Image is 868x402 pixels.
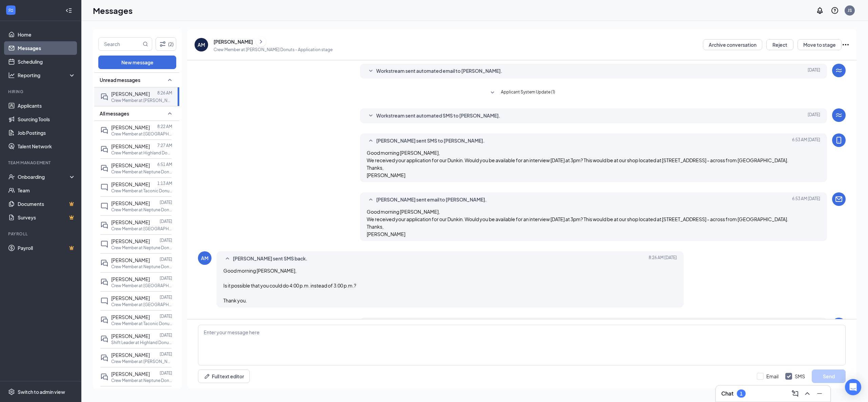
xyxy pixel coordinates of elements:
[488,89,555,97] button: SmallChevronDownApplicant System Update (1)
[100,110,129,117] span: All messages
[100,278,108,286] svg: DoubleChat
[100,93,108,101] svg: DoubleChat
[160,370,172,376] p: [DATE]
[100,221,108,229] svg: DoubleChat
[223,255,231,263] svg: SmallChevronUp
[111,314,150,320] span: [PERSON_NAME]
[111,124,150,130] span: [PERSON_NAME]
[233,255,307,263] span: [PERSON_NAME] sent SMS back.
[111,340,172,345] p: Shift Leader at Highland Donuts
[157,143,172,148] p: 7:27 AM
[204,373,210,380] svg: Pen
[111,283,172,289] p: Crew Member at [GEOGRAPHIC_DATA] Donuts
[649,255,677,263] span: [DATE] 8:26 AM
[835,66,843,75] svg: WorkstreamLogo
[100,316,108,324] svg: DoubleChat
[100,77,140,83] span: Unread messages
[18,72,76,79] div: Reporting
[111,378,172,383] p: Crew Member at Neptune Donuts
[111,264,172,270] p: Crew Member at Neptune Donuts
[111,150,172,156] p: Crew Member at Highland Donuts
[111,371,150,377] span: [PERSON_NAME]
[99,38,141,50] input: Search
[160,351,172,357] p: [DATE]
[808,112,820,120] span: [DATE]
[65,7,72,14] svg: Collapse
[111,162,150,168] span: [PERSON_NAME]
[160,237,172,243] p: [DATE]
[367,137,375,145] svg: SmallChevronUp
[18,184,76,197] a: Team
[100,164,108,172] svg: DoubleChat
[111,181,150,187] span: [PERSON_NAME]
[111,295,150,301] span: [PERSON_NAME]
[100,126,108,134] svg: DoubleChat
[831,6,839,15] svg: QuestionInfo
[111,143,150,149] span: [PERSON_NAME]
[100,145,108,153] svg: DoubleChat
[111,219,150,225] span: [PERSON_NAME]
[367,209,788,237] span: Good morning [PERSON_NAME], We received your application for our Dunkin. Would you be available f...
[100,202,108,210] svg: ChatInactive
[111,276,150,282] span: [PERSON_NAME]
[157,124,172,129] p: 8:22 AM
[111,302,172,308] p: Crew Member at [GEOGRAPHIC_DATA]
[812,369,846,383] button: Send
[8,388,15,395] svg: Settings
[703,39,762,50] button: Archive conversation
[798,39,842,50] button: Move to stage
[214,38,253,45] div: [PERSON_NAME]
[160,313,172,319] p: [DATE]
[367,67,375,75] svg: SmallChevronDown
[223,268,356,303] span: Good morning [PERSON_NAME], Is it possible that you could do 4:00 p.m. instead of 3:00 p.m.? Than...
[111,131,172,137] p: Crew Member at [GEOGRAPHIC_DATA] Donuts
[156,37,176,51] button: Filter (2)
[18,241,76,255] a: PayrollCrown
[18,126,76,140] a: Job Postings
[792,137,820,145] span: [DATE] 6:53 AM
[835,195,843,203] svg: Email
[8,173,15,180] svg: UserCheck
[835,111,843,119] svg: WorkstreamLogo
[100,183,108,191] svg: ChatInactive
[160,218,172,224] p: [DATE]
[802,388,813,399] button: ChevronUp
[111,188,172,194] p: Crew Member at Taconic Donuts
[18,28,76,41] a: Home
[376,137,485,145] span: [PERSON_NAME] sent SMS to [PERSON_NAME].
[157,162,172,167] p: 6:51 AM
[98,56,176,69] button: New message
[100,259,108,267] svg: DoubleChat
[100,373,108,381] svg: DoubleChat
[376,67,502,75] span: Workstream sent automated email to [PERSON_NAME].
[166,76,174,84] svg: SmallChevronUp
[18,211,76,224] a: SurveysCrown
[815,389,824,398] svg: Minimize
[111,169,172,175] p: Crew Member at Neptune Donuts
[18,41,76,55] a: Messages
[258,38,264,46] svg: ChevronRight
[111,245,172,251] p: Crew Member at Neptune Donuts
[501,89,555,97] span: Applicant System Update (1)
[111,257,150,263] span: [PERSON_NAME]
[790,388,801,399] button: ComposeMessage
[848,7,852,13] div: JS
[18,388,65,395] div: Switch to admin view
[18,173,70,180] div: Onboarding
[816,6,824,15] svg: Notifications
[256,37,266,47] button: ChevronRight
[721,390,733,397] h3: Chat
[111,207,172,213] p: Crew Member at Neptune Donuts
[791,389,799,398] svg: ComposeMessage
[18,55,76,68] a: Scheduling
[160,275,172,281] p: [DATE]
[376,196,487,204] span: [PERSON_NAME] sent email to [PERSON_NAME].
[143,41,148,47] svg: MagnifyingGlass
[159,40,167,48] svg: Filter
[100,354,108,362] svg: DoubleChat
[160,199,172,205] p: [DATE]
[111,98,172,103] p: Crew Member at [PERSON_NAME] Donuts
[367,196,375,204] svg: SmallChevronUp
[766,39,793,50] button: Reject
[111,200,150,206] span: [PERSON_NAME]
